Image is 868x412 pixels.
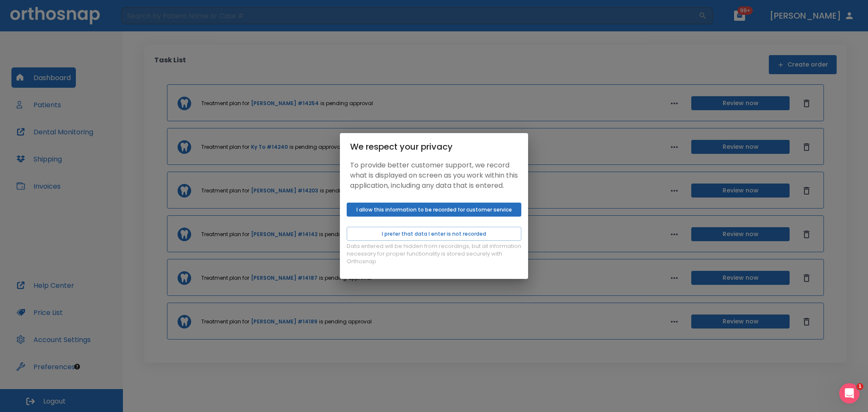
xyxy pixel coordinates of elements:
button: I prefer that data I enter is not recorded [347,227,521,241]
span: 1 [857,383,863,390]
p: To provide better customer support, we record what is displayed on screen as you work within this... [350,160,518,191]
iframe: Intercom live chat [839,383,860,404]
div: We respect your privacy [350,140,518,153]
button: I allow this information to be recorded for customer service [347,203,521,217]
p: Data entered will be hidden from recordings, but all information necessary for proper functionali... [347,242,521,265]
